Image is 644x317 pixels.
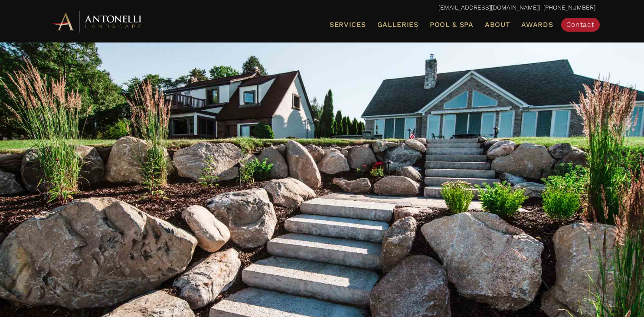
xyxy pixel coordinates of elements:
span: Contact [566,20,595,29]
a: Pool & Spa [426,19,477,30]
a: Awards [518,19,556,30]
p: | [PHONE_NUMBER] [49,2,595,13]
a: Galleries [374,19,422,30]
a: Contact [561,18,600,32]
span: Pool & Spa [430,20,474,29]
img: Antonelli Horizontal Logo [49,10,144,33]
a: [EMAIL_ADDRESS][DOMAIN_NAME] [438,4,539,11]
span: About [485,21,510,28]
a: About [481,19,514,30]
span: Awards [521,20,553,29]
span: Services [330,21,366,28]
span: Galleries [377,20,418,29]
a: Services [326,19,369,30]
